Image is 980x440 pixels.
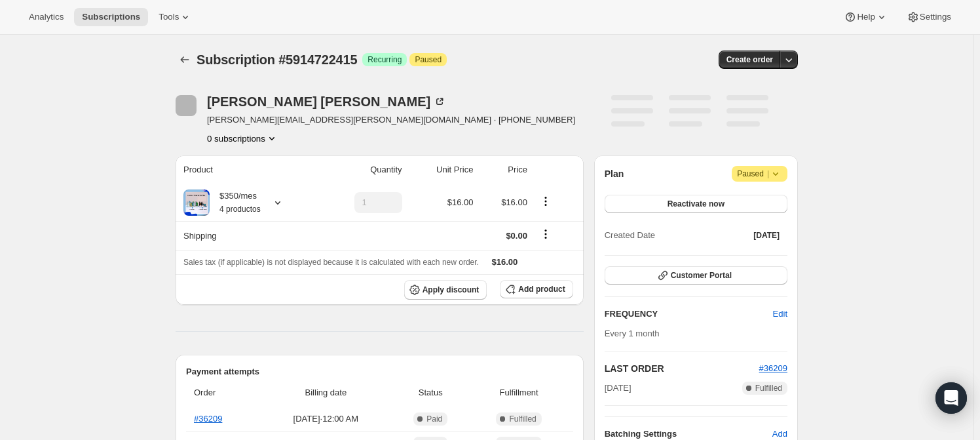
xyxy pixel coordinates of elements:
[183,258,479,267] span: Sales tax (if applicable) is not displayed because it is calculated with each new order.
[183,190,210,216] img: product img
[207,113,575,127] span: [PERSON_NAME][EMAIL_ADDRESS][PERSON_NAME][DOMAIN_NAME] · [PHONE_NUMBER]
[773,308,787,321] span: Edit
[21,8,71,26] button: Analytics
[671,270,732,281] span: Customer Portal
[186,378,259,407] th: Order
[920,12,951,22] span: Settings
[159,12,179,22] span: Tools
[426,414,442,424] span: Paid
[605,382,631,395] span: [DATE]
[737,167,782,180] span: Paused
[836,8,895,26] button: Help
[605,195,787,213] button: Reactivate now
[605,329,660,338] span: Every 1 month
[197,52,357,67] span: Subscription #5914722415
[767,169,769,179] span: |
[605,308,773,321] h2: FREQUENCY
[367,54,402,65] span: Recurring
[186,365,573,378] h2: Payment attempts
[176,50,194,69] button: Subscriptions
[506,231,527,241] span: $0.00
[719,50,781,69] button: Create order
[219,205,261,214] small: 4 productos
[605,229,655,242] span: Created Date
[726,54,773,65] span: Create order
[857,12,875,22] span: Help
[447,197,474,207] span: $16.00
[668,199,725,209] span: Reactivate now
[396,386,465,399] span: Status
[605,266,787,285] button: Customer Portal
[406,155,478,184] th: Unit Price
[176,95,197,116] span: Sandra Barrientos
[535,194,556,209] button: Product actions
[518,284,565,294] span: Add product
[759,363,787,373] a: #36209
[605,362,759,375] h2: LAST ORDER
[753,230,780,241] span: [DATE]
[176,221,317,250] th: Shipping
[404,280,487,300] button: Apply discount
[415,54,442,65] span: Paused
[207,95,446,108] div: [PERSON_NAME] [PERSON_NAME]
[210,190,261,216] div: $350/mes
[755,383,782,393] span: Fulfilled
[176,155,317,184] th: Product
[473,386,565,399] span: Fulfillment
[492,257,518,267] span: $16.00
[263,386,388,399] span: Billing date
[759,362,787,375] button: #36209
[765,304,795,325] button: Edit
[317,155,405,184] th: Quantity
[29,12,64,22] span: Analytics
[263,412,388,426] span: [DATE] · 12:00 AM
[509,414,536,424] span: Fulfilled
[151,8,200,26] button: Tools
[935,382,967,414] div: Open Intercom Messenger
[535,227,556,241] button: Shipping actions
[500,280,573,298] button: Add product
[605,167,624,180] h2: Plan
[423,285,480,295] span: Apply discount
[74,8,148,26] button: Subscriptions
[745,226,787,245] button: [DATE]
[194,414,222,424] a: #36209
[477,155,531,184] th: Price
[82,12,140,22] span: Subscriptions
[501,197,527,207] span: $16.00
[899,8,959,26] button: Settings
[207,132,278,145] button: Product actions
